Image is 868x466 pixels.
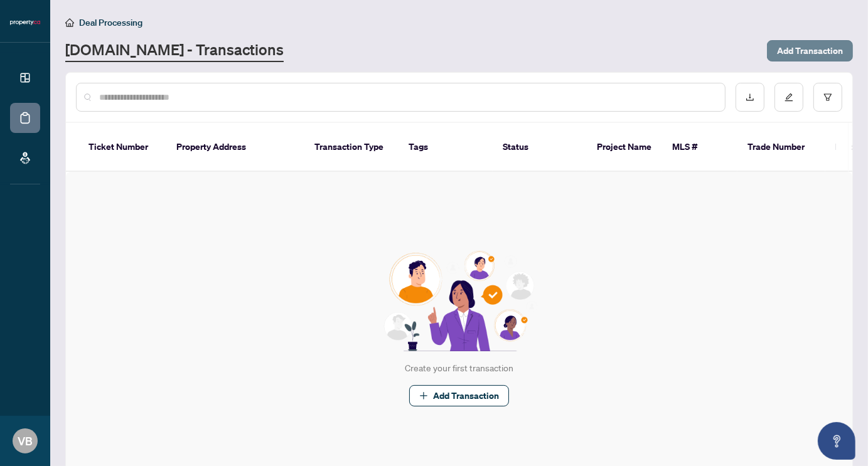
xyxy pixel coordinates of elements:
[399,123,493,172] th: Tags
[378,251,540,351] img: Null State Icon
[823,93,832,102] span: filter
[785,93,793,102] span: edit
[65,40,284,62] a: [DOMAIN_NAME] - Transactions
[587,123,662,172] th: Project Name
[818,422,855,460] button: Open asap
[433,386,499,406] span: Add Transaction
[774,83,803,112] button: edit
[746,93,754,102] span: download
[18,432,33,450] span: VB
[493,123,587,172] th: Status
[304,123,399,172] th: Transaction Type
[767,40,853,61] button: Add Transaction
[777,41,843,61] span: Add Transaction
[736,83,764,112] button: download
[737,123,825,172] th: Trade Number
[78,123,166,172] th: Ticket Number
[10,19,40,26] img: logo
[405,361,513,375] div: Create your first transaction
[662,123,737,172] th: MLS #
[409,385,509,406] button: Add Transaction
[813,83,842,112] button: filter
[79,17,142,28] span: Deal Processing
[166,123,304,172] th: Property Address
[419,391,428,400] span: plus
[65,18,74,27] span: home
